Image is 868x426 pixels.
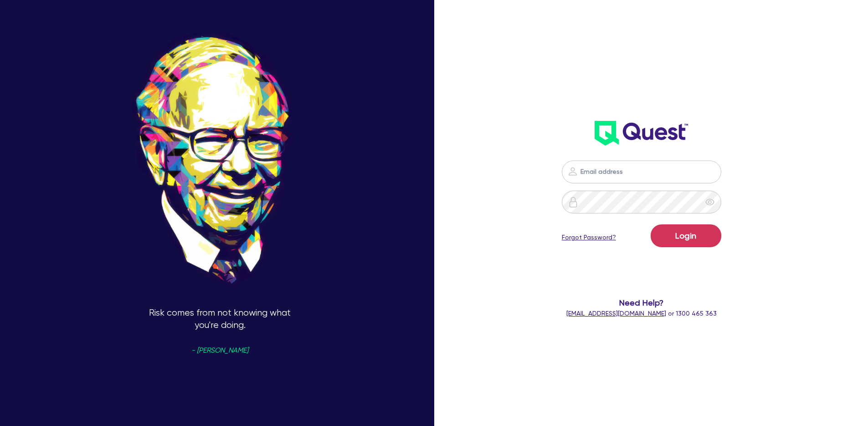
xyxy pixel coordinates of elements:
a: Forgot Password? [562,233,616,242]
img: wH2k97JdezQIQAAAABJRU5ErkJggg== [595,121,688,145]
span: or 1300 465 363 [566,310,717,317]
a: [EMAIL_ADDRESS][DOMAIN_NAME] [566,310,666,317]
span: Need Help? [525,296,758,309]
img: icon-password [567,166,578,177]
input: Email address [562,161,721,183]
span: eye [705,197,714,207]
span: - [PERSON_NAME] [191,347,248,354]
button: Login [651,224,721,247]
img: icon-password [568,197,579,208]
